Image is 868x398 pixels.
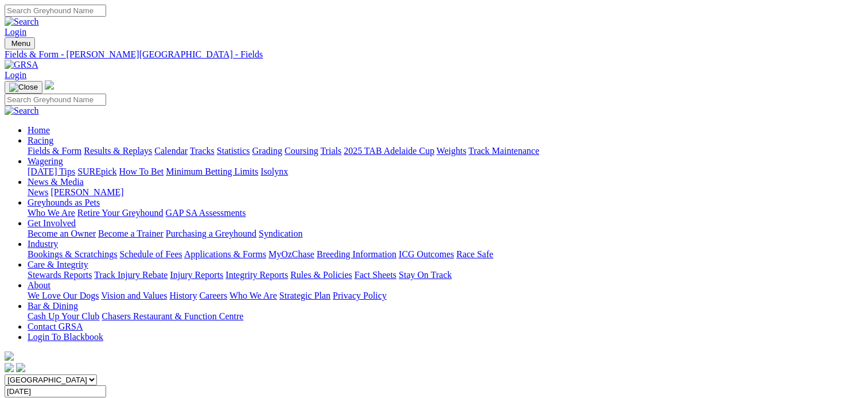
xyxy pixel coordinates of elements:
[28,260,88,269] a: Care & Integrity
[28,229,96,238] a: Become an Owner
[77,208,164,218] a: Retire Your Greyhound
[268,249,314,259] a: MyOzChase
[28,332,103,342] a: Login To Blackbook
[260,167,288,176] a: Isolynx
[28,198,100,207] a: Greyhounds as Pets
[28,136,53,145] a: Racing
[399,270,451,280] a: Stay On Track
[28,322,83,331] a: Contact GRSA
[28,270,863,280] div: Care & Integrity
[399,249,454,259] a: ICG Outcomes
[469,146,539,156] a: Track Maintenance
[184,249,266,259] a: Applications & Forms
[285,146,318,156] a: Coursing
[28,167,863,177] div: Wagering
[28,301,78,311] a: Bar & Dining
[355,270,396,280] a: Fact Sheets
[166,229,256,238] a: Purchasing a Greyhound
[5,363,14,372] img: facebook.svg
[5,70,26,80] a: Login
[28,229,863,239] div: Get Involved
[16,363,25,372] img: twitter.svg
[5,49,863,60] a: Fields & Form - [PERSON_NAME][GEOGRAPHIC_DATA] - Fields
[28,146,81,156] a: Fields & Form
[28,249,117,259] a: Bookings & Scratchings
[190,146,215,156] a: Tracks
[119,167,164,176] a: How To Bet
[5,385,106,397] input: Select date
[28,208,75,218] a: Who We Are
[5,60,38,70] img: GRSA
[28,291,863,301] div: About
[119,249,182,259] a: Schedule of Fees
[225,270,288,280] a: Integrity Reports
[217,146,250,156] a: Statistics
[84,146,152,156] a: Results & Replays
[28,291,99,300] a: We Love Our Dogs
[94,270,168,280] a: Track Injury Rebate
[252,146,282,156] a: Grading
[28,156,63,166] a: Wagering
[154,146,188,156] a: Calendar
[166,208,246,218] a: GAP SA Assessments
[28,311,99,321] a: Cash Up Your Club
[28,239,58,249] a: Industry
[229,291,277,300] a: Who We Are
[5,27,26,37] a: Login
[333,291,387,300] a: Privacy Policy
[28,270,92,280] a: Stewards Reports
[28,125,50,135] a: Home
[28,311,863,322] div: Bar & Dining
[5,37,35,49] button: Toggle navigation
[9,83,38,92] img: Close
[259,229,302,238] a: Syndication
[290,270,352,280] a: Rules & Policies
[5,94,106,106] input: Search
[169,291,197,300] a: History
[28,208,863,218] div: Greyhounds as Pets
[101,291,167,300] a: Vision and Values
[28,146,863,156] div: Racing
[437,146,466,156] a: Weights
[5,5,106,17] input: Search
[166,167,258,176] a: Minimum Betting Limits
[5,17,39,27] img: Search
[28,280,50,290] a: About
[5,81,42,94] button: Toggle navigation
[28,177,84,187] a: News & Media
[320,146,341,156] a: Trials
[45,80,54,90] img: logo-grsa-white.png
[77,167,116,176] a: SUREpick
[28,187,48,197] a: News
[456,249,493,259] a: Race Safe
[279,291,330,300] a: Strategic Plan
[50,187,123,197] a: [PERSON_NAME]
[28,249,863,260] div: Industry
[28,187,863,198] div: News & Media
[98,229,164,238] a: Become a Trainer
[344,146,434,156] a: 2025 TAB Adelaide Cup
[317,249,396,259] a: Breeding Information
[11,39,30,48] span: Menu
[199,291,227,300] a: Careers
[28,218,76,228] a: Get Involved
[170,270,223,280] a: Injury Reports
[5,351,14,361] img: logo-grsa-white.png
[28,167,75,176] a: [DATE] Tips
[5,106,39,116] img: Search
[102,311,243,321] a: Chasers Restaurant & Function Centre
